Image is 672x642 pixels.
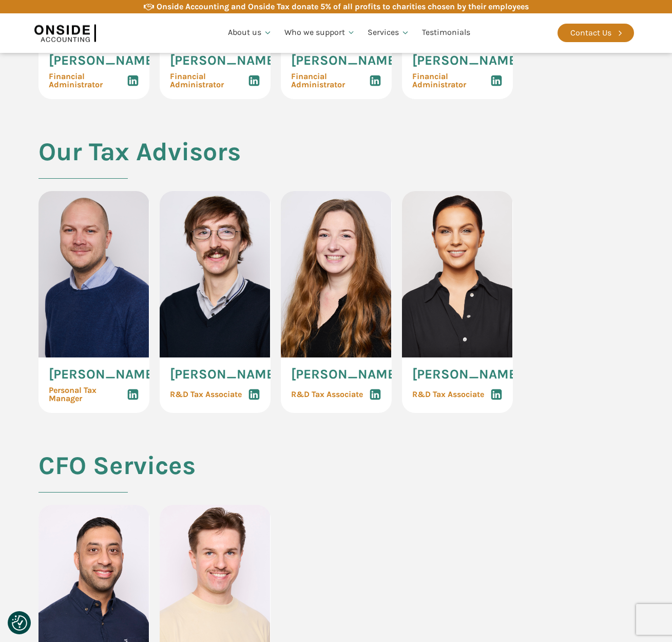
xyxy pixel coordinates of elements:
span: [PERSON_NAME] [170,368,279,381]
span: Financial Administrator [412,72,490,89]
span: [PERSON_NAME] [291,368,400,381]
div: Contact Us [570,26,611,40]
span: Financial Administrator [291,72,369,89]
span: [PERSON_NAME] [49,54,158,67]
span: R&D Tax Associate [170,390,242,399]
a: About us [222,15,278,50]
span: R&D Tax Associate [291,390,363,399]
h2: Our Tax Advisors [39,138,241,191]
span: Financial Administrator [49,72,127,89]
span: [PERSON_NAME] [291,54,400,67]
button: Consent Preferences [12,615,27,631]
a: Contact Us [558,24,634,42]
img: Onside Accounting [34,21,96,45]
span: [PERSON_NAME] [412,54,521,67]
span: R&D Tax Associate [412,390,484,399]
span: [PERSON_NAME] [170,54,279,67]
span: [PERSON_NAME] [49,368,158,381]
a: Testimonials [416,15,476,50]
a: Who we support [278,15,362,50]
span: [PERSON_NAME] [412,368,521,381]
img: Revisit consent button [12,615,27,631]
span: Financial Administrator [170,72,248,89]
h2: CFO Services [39,451,196,505]
span: Personal Tax Manager [49,386,127,403]
a: Services [361,15,416,50]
